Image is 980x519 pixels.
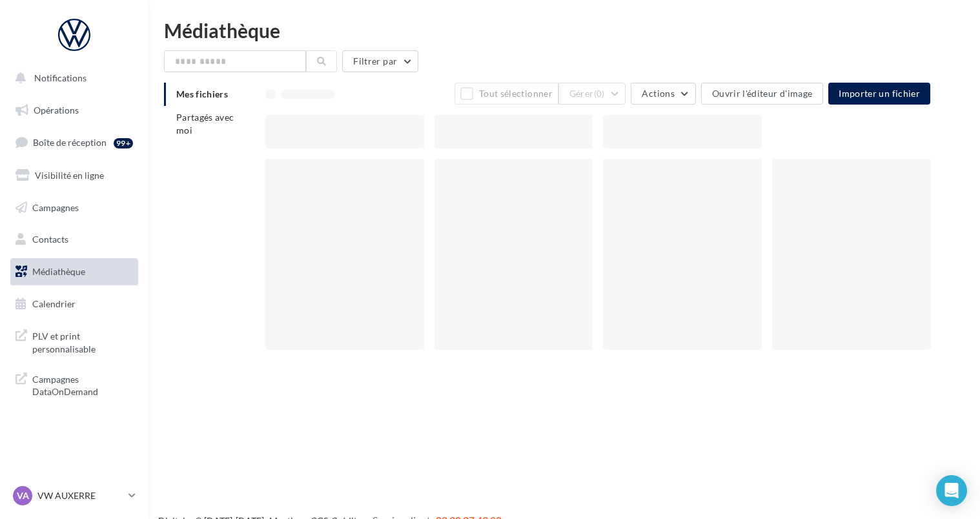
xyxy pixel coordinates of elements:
[631,83,695,105] button: Actions
[936,475,967,506] div: Open Intercom Messenger
[17,489,29,502] span: VA
[32,234,68,245] span: Contacts
[342,50,418,72] button: Filtrer par
[32,201,79,212] span: Campagnes
[114,138,133,148] div: 99+
[8,65,136,92] button: Notifications
[8,162,141,189] a: Visibilité en ligne
[8,128,141,156] a: Boîte de réception99+
[10,483,138,508] a: VA VW AUXERRE
[454,83,558,105] button: Tout sélectionner
[701,83,823,105] button: Ouvrir l'éditeur d'image
[164,21,965,40] div: Médiathèque
[33,137,107,148] span: Boîte de réception
[8,322,141,360] a: PLV et print personnalisable
[34,72,87,83] span: Notifications
[8,226,141,253] a: Contacts
[32,371,133,398] span: Campagnes DataOnDemand
[8,194,141,221] a: Campagnes
[32,327,133,355] span: PLV et print personnalisable
[37,489,123,502] p: VW AUXERRE
[642,88,674,99] span: Actions
[8,97,141,124] a: Opérations
[35,170,104,181] span: Visibilité en ligne
[32,266,85,277] span: Médiathèque
[32,298,76,309] span: Calendrier
[176,112,234,136] span: Partagés avec moi
[8,258,141,285] a: Médiathèque
[176,88,228,99] span: Mes fichiers
[558,83,626,105] button: Gérer(0)
[839,88,920,99] span: Importer un fichier
[594,88,605,99] span: (0)
[34,105,79,116] span: Opérations
[8,365,141,403] a: Campagnes DataOnDemand
[828,83,930,105] button: Importer un fichier
[8,290,141,318] a: Calendrier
